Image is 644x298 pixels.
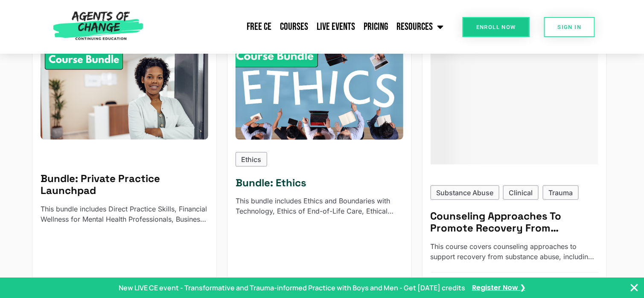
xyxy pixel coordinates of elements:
[359,16,392,38] a: Pricing
[431,242,598,262] p: This course covers counseling approaches to support recovery from substance abuse, including harm...
[312,16,359,38] a: Live Events
[41,173,208,197] h5: Bundle: Private Practice Launchpad
[558,24,582,30] span: SIGN IN
[236,47,403,139] div: Ethics - 8 Credit CE Bundle
[472,283,525,292] a: Register Now ❯
[509,188,533,198] p: Clinical
[236,177,403,189] h5: Bundle: Ethics
[119,283,465,293] p: New LIVE CE event - Transformative and Trauma-informed Practice with Boys and Men - Get [DATE] cr...
[431,47,598,173] div: Counseling Approaches To Promote Recovery From Substance Use (5 General CE Credit) - Reading Based
[431,210,598,235] h5: Counseling Approaches To Promote Recovery From Substance Use - Reading Based
[147,16,448,38] nav: Menu
[236,196,403,216] p: This bundle includes Ethics and Boundaries with Technology, Ethics of End-of-Life Care, Ethical C...
[463,17,530,37] a: Enroll Now
[276,16,312,38] a: Courses
[41,204,208,224] p: This bundle includes Direct Practice Skills, Financial Wellness for Mental Health Professionals, ...
[544,17,595,37] a: SIGN IN
[242,154,262,165] p: Ethics
[629,283,640,293] button: Close Banner
[242,16,276,38] a: Free CE
[548,188,573,198] p: Trauma
[476,24,516,30] span: Enroll Now
[436,188,493,198] p: Substance Abuse
[41,47,208,139] img: Private Practice Launchpad - 8 Credit CE Bundle
[227,43,411,145] img: Ethics - 8 Credit CE Bundle
[431,47,598,165] div: .
[392,16,448,38] a: Resources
